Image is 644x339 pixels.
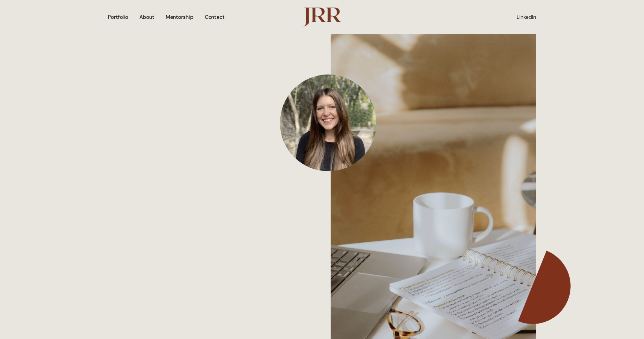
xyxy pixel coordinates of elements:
[139,4,154,30] a: About
[303,7,341,26] img: logo
[108,4,279,30] nav: Menu
[166,4,194,30] a: Mentorship
[205,4,225,30] a: Contact
[108,4,128,30] a: Portfolio
[517,14,536,20] a: LinkedIn
[280,67,376,179] img: headshot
